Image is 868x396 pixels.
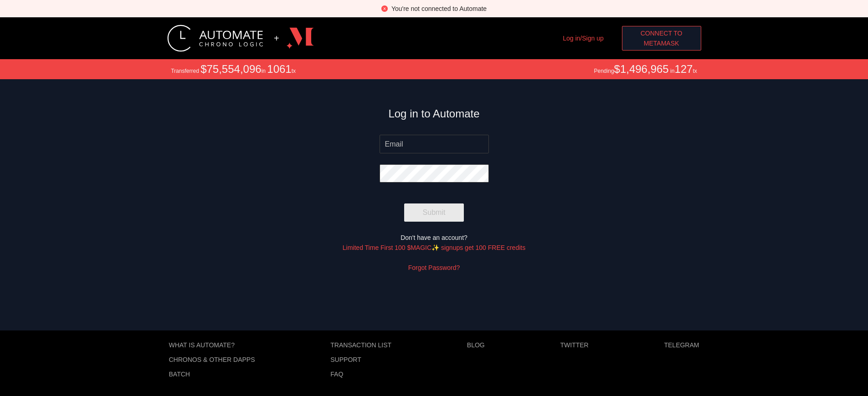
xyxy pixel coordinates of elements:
[343,244,525,251] a: Limited Time First 100 $MAGIC✨ signups get 100 FREE credits
[614,63,669,75] span: $1,496,965
[380,135,489,153] input: Email
[330,356,391,363] a: Support
[674,63,693,75] span: 127
[169,341,255,349] a: What is Automate?
[401,234,467,241] span: Don't have an account?
[200,63,261,75] span: $75,554,096
[171,63,296,76] div: Transferred in tx
[404,203,464,222] button: Submit
[169,371,255,378] a: Batch
[274,33,279,44] div: +
[408,264,460,271] a: Forgot Password?
[467,341,485,349] a: Blog
[330,371,391,378] a: FAQ
[330,341,391,349] a: Transaction list
[287,25,314,52] img: logo
[388,107,479,121] h3: Log in to Automate
[594,63,697,76] div: Pending in tx
[641,28,683,38] span: Connect to
[391,4,487,14] div: You're not connected to Automate
[644,38,679,48] span: MetaMask
[622,26,701,51] button: Connect toMetaMask
[167,25,263,52] img: logo
[560,341,588,349] a: Twitter
[169,356,255,363] a: Chronos & other dApps
[381,5,388,12] span: close-circle
[563,35,604,42] a: Log in/Sign up
[664,341,699,349] a: Telegram
[267,63,291,75] span: 1061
